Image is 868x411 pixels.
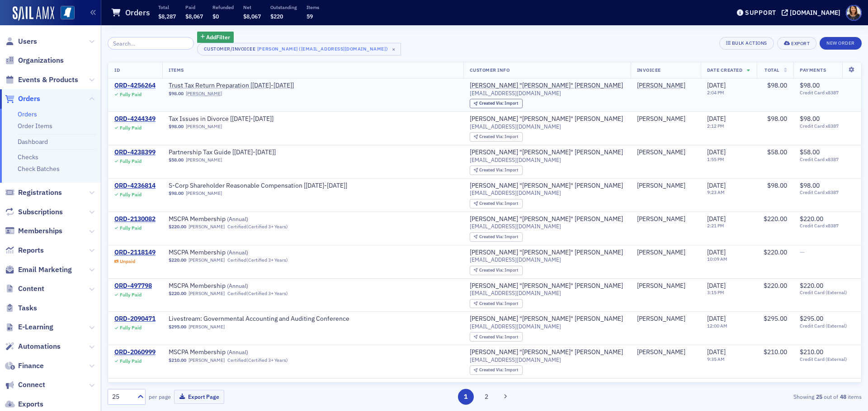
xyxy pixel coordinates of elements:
[120,259,135,264] div: Unpaid
[637,348,694,356] span: Herbert Stanley
[212,4,234,10] p: Refunded
[61,6,75,20] img: SailAMX
[169,382,283,390] a: MSCPA Membership (Annual)
[470,67,510,73] span: Customer Info
[470,282,623,290] a: [PERSON_NAME] "[PERSON_NAME]" [PERSON_NAME]
[470,157,561,163] span: [EMAIL_ADDRESS][DOMAIN_NAME]
[800,282,823,290] span: $220.00
[637,148,694,157] span: Herbert Stanley
[707,348,726,356] span: [DATE]
[470,323,561,330] span: [EMAIL_ADDRESS][DOMAIN_NAME]
[637,382,685,390] a: [PERSON_NAME]
[637,348,685,356] a: [PERSON_NAME]
[777,37,816,50] button: Export
[114,215,156,223] div: ORD-2130082
[637,148,685,157] a: [PERSON_NAME]
[707,282,726,290] span: [DATE]
[637,315,685,323] a: [PERSON_NAME]
[169,182,347,190] span: S-Corp Shareholder Reasonable Compensation [2025-2026]
[790,9,840,17] div: [DOMAIN_NAME]
[120,92,142,97] div: Fully Paid
[114,282,152,290] div: ORD-497798
[18,284,44,294] span: Content
[185,13,203,20] span: $8,067
[114,249,156,257] a: ORD-2118149
[479,335,518,340] div: Import
[470,148,623,157] a: [PERSON_NAME] "[PERSON_NAME]" [PERSON_NAME]
[470,115,623,123] a: [PERSON_NAME] "[PERSON_NAME]" [PERSON_NAME]
[18,110,37,118] a: Orders
[707,81,726,89] span: [DATE]
[189,257,225,263] a: [PERSON_NAME]
[18,303,37,313] span: Tasks
[169,124,184,129] span: $98.00
[479,367,505,373] span: Created Via :
[5,361,44,371] a: Finance
[114,67,120,73] span: ID
[189,224,225,230] a: [PERSON_NAME]
[470,132,523,142] div: Created Via: Import
[114,148,156,157] a: ORD-4238399
[204,46,256,52] div: Customer/Invoicee
[18,342,61,351] span: Automations
[470,123,561,130] span: [EMAIL_ADDRESS][DOMAIN_NAME]
[470,215,623,223] div: [PERSON_NAME] "[PERSON_NAME]" [PERSON_NAME]
[120,192,142,198] div: Fully Paid
[470,82,623,90] a: [PERSON_NAME] "[PERSON_NAME]" [PERSON_NAME]
[169,382,283,390] span: MSCPA Membership
[5,207,63,217] a: Subscriptions
[800,356,855,362] span: Credit Card (External)
[169,291,186,296] span: $220.00
[169,282,283,290] a: MSCPA Membership (Annual)
[637,282,685,290] a: [PERSON_NAME]
[707,256,727,262] time: 10:09 AM
[637,82,694,90] span: Herbert Stanley
[764,215,787,223] span: $220.00
[479,368,518,373] div: Import
[307,4,319,10] p: Items
[18,94,40,104] span: Orders
[114,182,156,190] a: ORD-4236814
[470,90,561,97] span: [EMAIL_ADDRESS][DOMAIN_NAME]
[18,399,43,409] span: Exports
[791,41,810,46] div: Export
[227,215,248,222] span: ( Annual )
[637,115,685,123] a: [PERSON_NAME]
[169,82,294,90] a: Trust Tax Return Preparation [[DATE]-[DATE]]
[169,148,283,157] span: Partnership Tax Guide [2025-2026]
[479,167,505,173] span: Created Via :
[470,382,623,390] a: [PERSON_NAME] "[PERSON_NAME]" [PERSON_NAME]
[5,37,37,46] a: Users
[169,67,184,73] span: Items
[174,390,224,404] button: Export Page
[800,81,820,89] span: $98.00
[227,357,288,363] div: Certified (Certified 3+ Years)
[169,215,283,223] a: MSCPA Membership (Annual)
[707,156,724,162] time: 1:55 PM
[470,182,623,190] a: [PERSON_NAME] "[PERSON_NAME]" [PERSON_NAME]
[767,81,787,89] span: $98.00
[764,381,787,389] span: $175.00
[707,148,726,156] span: [DATE]
[257,44,388,53] div: [PERSON_NAME] ([EMAIL_ADDRESS][DOMAIN_NAME])
[800,381,823,389] span: $175.00
[800,189,855,195] span: Credit Card x8387
[707,189,725,195] time: 9:23 AM
[18,37,37,46] span: Users
[114,115,156,123] a: ORD-4244349
[169,215,283,223] span: MSCPA Membership
[470,99,523,108] div: Created Via: Import
[820,38,862,46] a: New Order
[169,82,294,90] span: Trust Tax Return Preparation [2025-2026]
[54,6,75,21] a: View Homepage
[18,188,62,198] span: Registrations
[764,248,787,256] span: $220.00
